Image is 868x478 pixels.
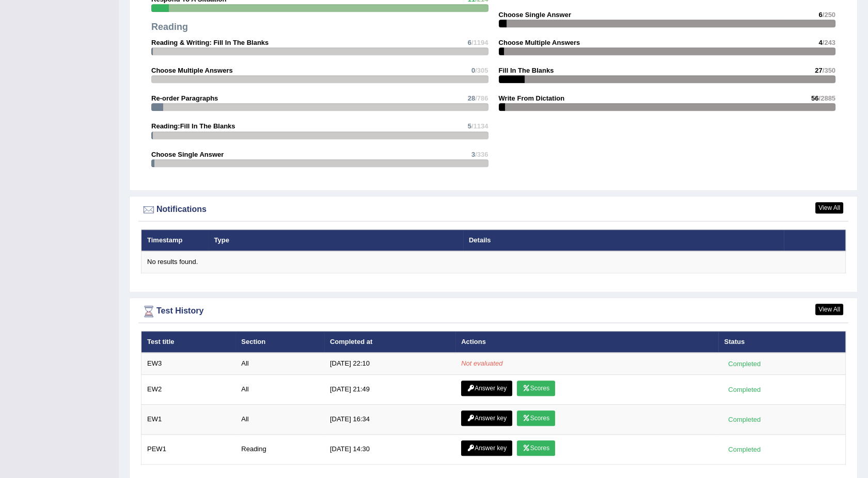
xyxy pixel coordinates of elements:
[517,381,555,396] a: Scores
[718,331,845,353] th: Status
[471,39,488,46] span: /1194
[151,151,224,158] strong: Choose Single Answer
[151,122,235,130] strong: Reading:Fill In The Blanks
[141,353,236,374] td: EW3
[455,331,718,353] th: Actions
[151,94,218,102] strong: Re-order Paragraphs
[811,94,818,102] span: 56
[517,440,555,456] a: Scores
[475,94,488,102] span: /786
[141,331,236,353] th: Test title
[235,353,324,374] td: All
[151,22,188,32] strong: Reading
[141,374,236,404] td: EW2
[724,444,764,455] div: Completed
[461,410,512,426] a: Answer key
[151,67,233,74] strong: Choose Multiple Answers
[463,229,784,251] th: Details
[818,94,835,102] span: /2885
[324,353,455,374] td: [DATE] 22:10
[468,122,471,130] span: 5
[324,374,455,404] td: [DATE] 21:49
[823,39,835,46] span: /243
[468,94,475,102] span: 28
[151,39,269,46] strong: Reading & Writing: Fill In The Blanks
[141,229,209,251] th: Timestamp
[818,11,822,19] span: 6
[471,122,488,130] span: /1134
[818,39,822,46] span: 4
[235,331,324,353] th: Section
[475,67,488,74] span: /305
[475,151,488,158] span: /336
[724,358,764,369] div: Completed
[235,374,324,404] td: All
[141,304,846,319] div: Test History
[141,434,236,464] td: PEW1
[499,67,554,74] strong: Fill In The Blanks
[461,440,512,456] a: Answer key
[471,151,475,158] span: 3
[471,67,475,74] span: 0
[724,414,764,425] div: Completed
[141,404,236,434] td: EW1
[461,381,512,396] a: Answer key
[823,67,835,74] span: /350
[324,404,455,434] td: [DATE] 16:34
[324,434,455,464] td: [DATE] 14:30
[235,404,324,434] td: All
[468,39,471,46] span: 6
[517,410,555,426] a: Scores
[141,202,846,218] div: Notifications
[499,11,571,19] strong: Choose Single Answer
[815,67,822,74] span: 27
[209,229,463,251] th: Type
[461,359,502,367] em: Not evaluated
[823,11,835,19] span: /250
[724,384,764,395] div: Completed
[324,331,455,353] th: Completed at
[499,94,565,102] strong: Write From Dictation
[147,257,840,267] div: No results found.
[815,202,843,213] a: View All
[815,304,843,315] a: View All
[499,39,580,46] strong: Choose Multiple Answers
[235,434,324,464] td: Reading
